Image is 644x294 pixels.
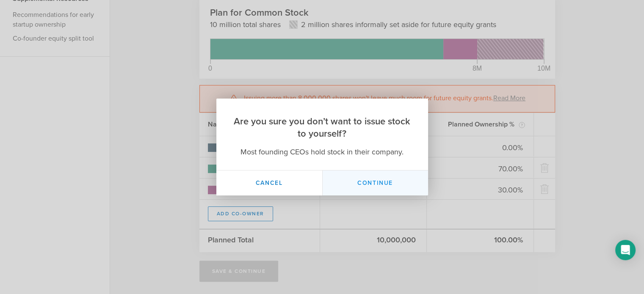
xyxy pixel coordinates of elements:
[216,99,428,140] h2: Are you sure you don’t want to issue stock to yourself?
[216,170,322,195] button: Cancel
[615,240,636,260] div: Open Intercom Messenger
[322,170,428,195] button: Continue
[357,179,393,187] span: Continue
[233,146,411,157] p: Most founding CEOs hold stock in their company.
